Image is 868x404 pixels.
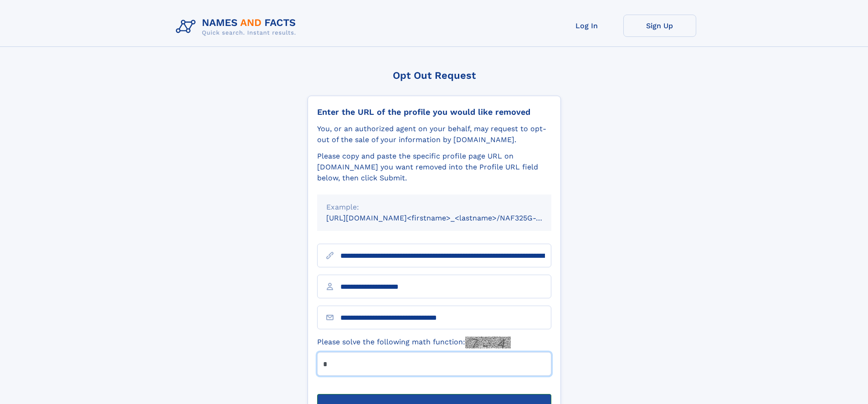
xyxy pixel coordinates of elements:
[326,202,542,213] div: Example:
[317,337,511,348] label: Please solve the following math function:
[550,15,623,37] a: Log In
[317,107,551,117] div: Enter the URL of the profile you would like removed
[317,151,551,184] div: Please copy and paste the specific profile page URL on [DOMAIN_NAME] you want removed into the Pr...
[317,123,551,145] div: You, or an authorized agent on your behalf, may request to opt-out of the sale of your informatio...
[623,15,696,37] a: Sign Up
[308,70,561,81] div: Opt Out Request
[172,15,303,39] img: Logo Names and Facts
[326,214,569,222] small: [URL][DOMAIN_NAME]<firstname>_<lastname>/NAF325G-xxxxxxxx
